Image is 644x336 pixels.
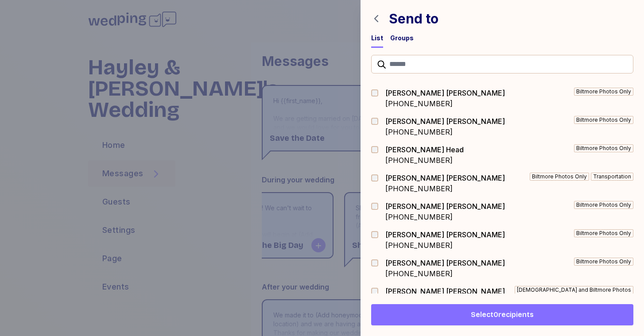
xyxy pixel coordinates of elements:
[385,88,505,98] div: [PERSON_NAME] [PERSON_NAME]
[385,98,505,109] div: [PHONE_NUMBER]
[385,183,505,194] div: [PHONE_NUMBER]
[515,286,633,294] div: [DEMOGRAPHIC_DATA] and Biltmore Photos
[385,201,505,212] div: [PERSON_NAME] [PERSON_NAME]
[574,258,633,266] div: Biltmore Photos Only
[471,309,534,320] span: Select 0 recipients
[385,258,505,268] div: [PERSON_NAME] [PERSON_NAME]
[574,144,633,152] div: Biltmore Photos Only
[574,88,633,96] div: Biltmore Photos Only
[385,268,505,279] div: [PHONE_NUMBER]
[385,286,505,297] div: [PERSON_NAME] [PERSON_NAME]
[574,229,633,237] div: Biltmore Photos Only
[385,116,505,127] div: [PERSON_NAME] [PERSON_NAME]
[591,173,633,181] div: Transportation
[385,212,505,222] div: [PHONE_NUMBER]
[389,11,438,27] h1: Send to
[574,116,633,124] div: Biltmore Photos Only
[385,155,464,166] div: [PHONE_NUMBER]
[385,144,464,155] div: [PERSON_NAME] Head
[385,127,505,137] div: [PHONE_NUMBER]
[371,34,383,42] div: List
[385,240,505,251] div: [PHONE_NUMBER]
[385,173,505,183] div: [PERSON_NAME] [PERSON_NAME]
[390,34,414,42] div: Groups
[530,173,589,181] div: Biltmore Photos Only
[385,229,505,240] div: [PERSON_NAME] [PERSON_NAME]
[371,304,633,325] button: Select0recipients
[574,201,633,209] div: Biltmore Photos Only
